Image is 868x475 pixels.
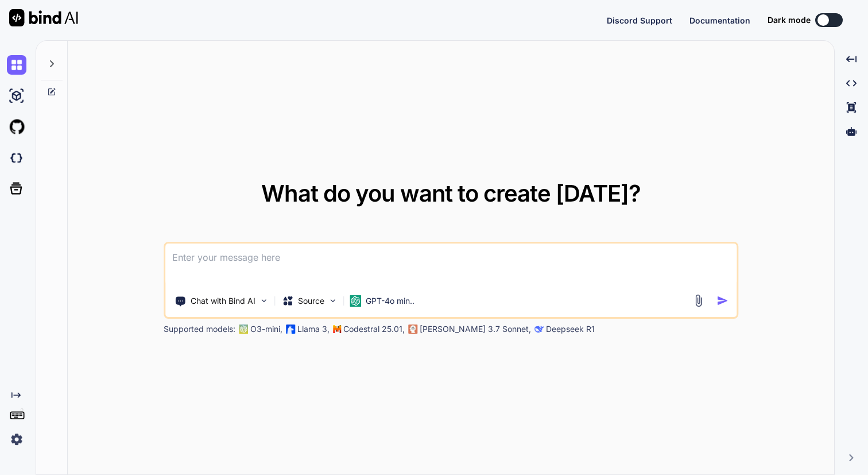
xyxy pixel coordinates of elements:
[7,148,26,168] img: darkCloudIdeIcon
[546,323,595,335] p: Deepseek R1
[191,295,255,307] p: Chat with Bind AI
[689,14,750,26] button: Documentation
[534,325,544,334] img: claude
[7,117,26,137] img: githubLight
[286,325,295,334] img: Llama2
[366,295,414,307] p: GPT-4o min..
[692,294,705,307] img: attachment
[7,430,26,449] img: settings
[298,295,324,307] p: Source
[9,9,78,26] img: Bind AI
[343,323,405,335] p: Codestral 25.01,
[408,325,417,334] img: claude
[607,16,672,25] span: Discord Support
[420,323,531,335] p: [PERSON_NAME] 3.7 Sonnet,
[350,295,361,307] img: GPT-4o mini
[239,325,248,334] img: GPT-4
[250,323,282,335] p: O3-mini,
[768,14,811,26] span: Dark mode
[328,296,338,306] img: Pick Models
[259,296,269,306] img: Pick Tools
[716,295,728,307] img: icon
[7,55,26,75] img: chat
[333,325,341,333] img: Mistral-AI
[164,323,235,335] p: Supported models:
[689,16,750,25] span: Documentation
[261,179,641,207] span: What do you want to create [DATE]?
[607,14,672,26] button: Discord Support
[7,86,26,106] img: ai-studio
[297,323,330,335] p: Llama 3,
